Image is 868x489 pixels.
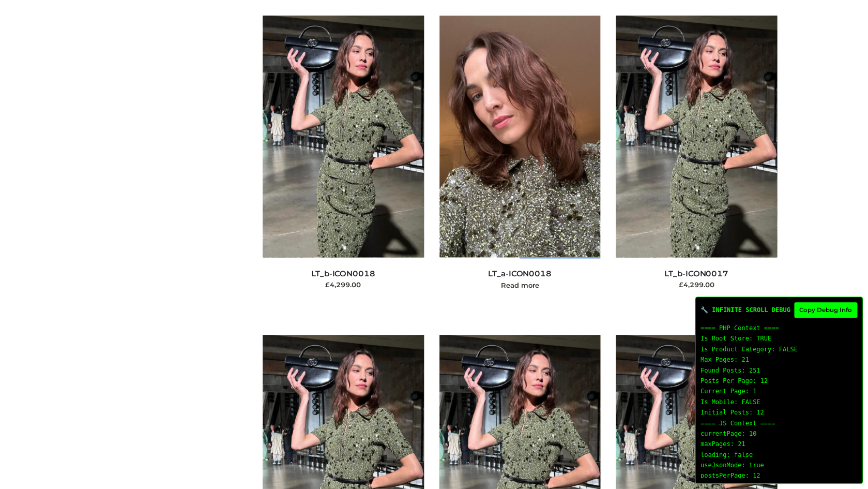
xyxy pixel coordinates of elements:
div: Is Product Category: FALSE [701,344,857,354]
a: LT_a-ICON0018 [488,269,552,278]
span: £ [325,280,330,289]
bdi: 4,299.00 [325,280,361,289]
div: Posts Per Page: 12 [701,376,857,386]
span: £ [678,280,683,289]
div: Found Posts: 251 [701,365,857,376]
div: Is Mobile: FALSE [701,397,857,407]
a: Read more [500,281,539,289]
strong: 🔧 INFINITE SCROLL DEBUG [701,305,790,315]
div: Is Root Store: TRUE [701,333,857,344]
div: ==== PHP Context ==== [701,323,857,333]
div: Initial Posts: 12 [701,407,857,418]
a: LT_b-ICON0018 [311,269,375,278]
img: LT_b-ICON0017 [616,16,777,257]
div: Max Pages: 21 [701,354,857,365]
div: Current Page: 1 [701,386,857,396]
img: LT_b-ICON0018 [263,16,424,257]
div: ==== JS Context ==== [701,418,857,428]
button: Copy Debug Info [794,302,857,318]
a: LT_b-ICON0017 [664,269,728,278]
bdi: 4,299.00 [678,280,714,289]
